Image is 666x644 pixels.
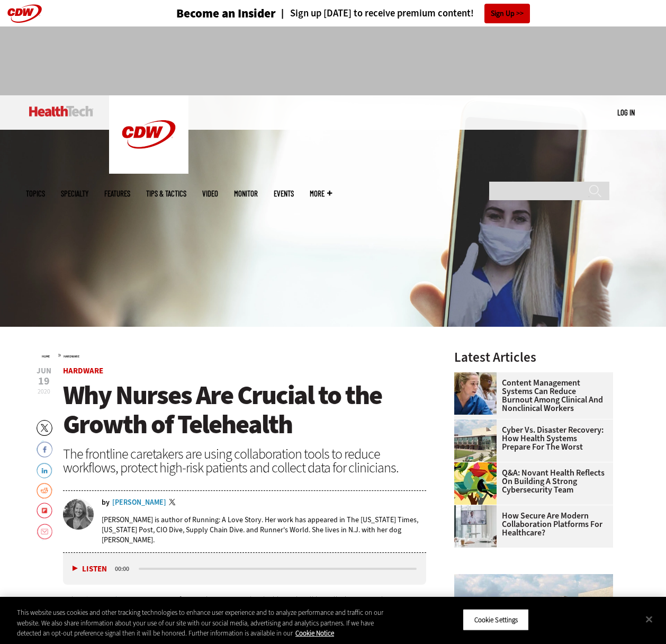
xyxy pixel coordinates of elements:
img: abstract illustration of a tree [454,462,497,505]
a: How Secure Are Modern Collaboration Platforms for Healthcare? [454,512,607,537]
img: Home [29,106,93,117]
a: Sign up [DATE] to receive premium content! [276,8,474,19]
img: University of Vermont Medical Center’s main campus [454,419,497,462]
a: Twitter [169,499,178,507]
a: Video [202,190,218,198]
a: Hardware [63,365,103,376]
button: Listen [73,565,107,573]
a: Become an Insider [137,7,276,20]
a: More information about your privacy [295,629,334,638]
a: Content Management Systems Can Reduce Burnout Among Clinical and Nonclinical Workers [454,379,607,413]
button: Close [637,607,661,631]
span: More [310,190,332,198]
span: Jun [37,367,51,375]
a: Q&A: Novant Health Reflects on Building a Strong Cybersecurity Team [454,469,607,494]
img: Jen Miller [63,499,94,530]
a: Sign Up [484,4,530,23]
span: 19 [37,376,51,387]
h3: Latest Articles [454,351,613,364]
a: University of Vermont Medical Center’s main campus [454,419,502,428]
span: Why Nurses Are Crucial to the Growth of Telehealth [63,378,382,442]
a: Tips & Tactics [146,190,186,198]
a: This content series [110,594,174,605]
a: Hardware [64,354,79,359]
img: nurses talk in front of desktop computer [454,372,497,415]
a: [PERSON_NAME] [112,499,166,506]
button: Cookie Settings [463,609,529,631]
span: by [102,499,110,506]
div: duration [113,564,137,574]
p: [PERSON_NAME] is author of Running: A Love Story. Her work has appeared in The [US_STATE] Times, ... [102,515,426,545]
img: Home [109,95,188,174]
div: The frontline caretakers are using collaboration tools to reduce workflows, protect high-risk pat... [63,447,426,475]
a: Cyber vs. Disaster Recovery: How Health Systems Prepare for the Worst [454,426,607,451]
div: media player [63,553,426,585]
a: Home [42,354,50,359]
span: 2020 [38,387,50,396]
a: care team speaks with physician over conference call [454,505,502,514]
img: care team speaks with physician over conference call [454,505,497,548]
div: » [42,351,426,359]
div: User menu [617,107,635,118]
a: MonITor [234,190,258,198]
a: Features [104,190,130,198]
a: nurses talk in front of desktop computer [454,372,502,381]
a: Log in [617,108,635,117]
iframe: advertisement [140,37,526,85]
a: CDW [109,165,188,176]
a: abstract illustration of a tree [454,462,502,471]
div: This website uses cookies and other tracking technologies to enhance user experience and to analy... [17,607,400,639]
span: Topics [26,190,45,198]
h3: Become an Insider [176,7,276,20]
a: Events [274,190,294,198]
span: Specialty [61,190,88,198]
